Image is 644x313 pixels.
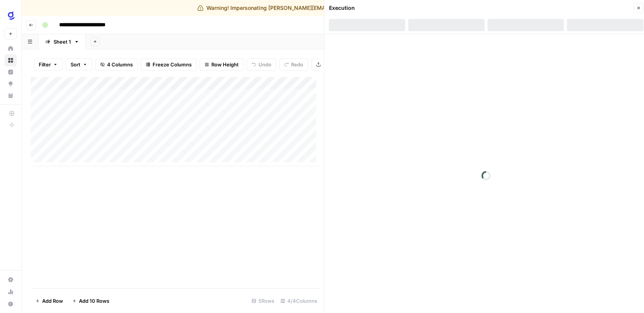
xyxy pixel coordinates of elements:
span: Freeze Columns [153,61,192,68]
span: Sort [71,61,80,68]
span: Add 10 Rows [79,297,109,305]
div: Warning! Impersonating [PERSON_NAME][EMAIL_ADDRESS][PERSON_NAME][DOMAIN_NAME] [197,4,447,12]
span: Filter [39,61,51,68]
button: Workspace: Glean SEO Ops [5,6,17,25]
a: Sheet 1 [39,34,86,49]
button: Sort [66,58,92,71]
div: 5 Rows [249,295,277,307]
button: Filter [34,58,63,71]
a: Insights [5,66,17,78]
button: Undo [247,58,276,71]
span: Undo [258,61,271,68]
button: Help + Support [5,298,17,310]
a: Your Data [5,90,17,102]
a: Opportunities [5,78,17,90]
a: Browse [5,54,17,66]
span: Redo [291,61,303,68]
a: Usage [5,286,17,298]
button: Add Row [31,295,68,307]
button: 4 Columns [95,58,138,71]
span: 4 Columns [107,61,133,68]
button: Add 10 Rows [68,295,114,307]
div: 4/4 Columns [277,295,320,307]
div: Execution [329,4,355,12]
img: Glean SEO Ops Logo [5,9,18,22]
a: Home [5,42,17,55]
div: Sheet 1 [54,38,71,46]
button: Row Height [200,58,244,71]
button: Redo [279,58,308,71]
a: Settings [5,274,17,286]
button: Freeze Columns [141,58,197,71]
span: Add Row [42,297,63,305]
span: Row Height [211,61,239,68]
